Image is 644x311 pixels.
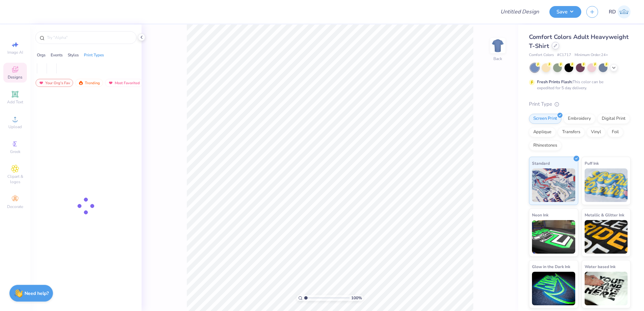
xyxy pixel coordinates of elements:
div: Applique [529,127,556,137]
div: Transfers [558,127,585,137]
div: Embroidery [563,114,595,124]
input: Untitled Design [495,5,544,18]
div: Events [51,52,63,58]
span: Metallic & Glitter Ink [585,211,624,218]
img: Metallic & Glitter Ink [585,220,628,254]
div: Rhinestones [529,141,561,151]
div: This color can be expedited for 5 day delivery. [537,79,620,91]
div: Vinyl [587,127,605,137]
img: Water based Ink [585,272,628,305]
div: Trending [75,79,103,87]
span: Comfort Colors Adult Heavyweight T-Shirt [529,33,629,50]
div: Foil [607,127,623,137]
span: Glow in the Dark Ink [532,263,570,270]
span: Water based Ink [585,263,615,270]
div: Most Favorited [105,79,143,87]
img: trending.gif [78,81,84,85]
span: RD [609,8,616,16]
span: Image AI [7,50,23,55]
img: most_fav.gif [108,81,113,85]
div: Your Org's Fav [36,79,73,87]
strong: Fresh Prints Flash: [537,79,573,85]
div: Styles [68,52,79,58]
div: Print Types [84,52,104,58]
span: Neon Ink [532,211,548,218]
div: Orgs [37,52,46,58]
img: Glow in the Dark Ink [532,272,575,305]
div: Back [493,56,502,62]
div: Digital Print [597,114,630,124]
img: most_fav.gif [39,81,44,85]
img: Standard [532,168,575,202]
span: Greek [10,149,20,154]
strong: Need help? [24,290,49,297]
span: Standard [532,160,550,167]
button: Save [549,6,581,18]
span: Add Text [7,99,23,105]
img: Back [491,39,504,52]
span: # C1717 [557,52,571,58]
div: Print Type [529,100,631,108]
span: Designs [8,74,22,80]
span: Comfort Colors [529,52,554,58]
span: Upload [8,124,22,129]
img: Neon Ink [532,220,575,254]
input: Try "Alpha" [46,34,132,41]
img: Puff Ink [585,168,628,202]
span: Clipart & logos [3,174,27,185]
span: Minimum Order: 24 + [575,52,608,58]
a: RD [609,5,631,18]
img: Rommel Del Rosario [618,5,631,18]
span: Puff Ink [585,160,599,167]
div: Screen Print [529,114,561,124]
span: Decorate [7,204,23,209]
span: 100 % [351,295,362,301]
